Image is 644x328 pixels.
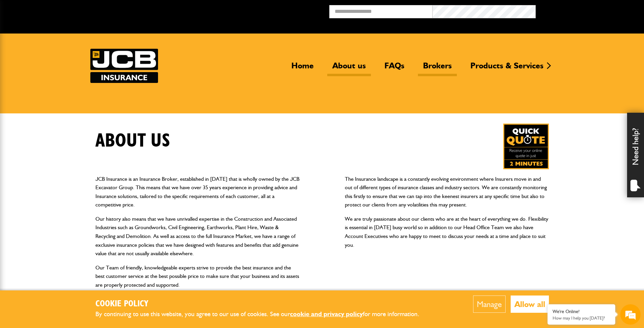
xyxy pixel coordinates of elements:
[286,61,319,76] a: Home
[345,215,549,249] p: We are truly passionate about our clients who are at the heart of everything we do. Flexibility i...
[473,296,506,313] button: Manage
[503,124,549,169] a: Get your insurance quote in just 2-minutes
[511,296,549,313] button: Allow all
[553,315,610,321] p: How may I help you today?
[95,175,299,209] p: JCB Insurance is an Insurance Broker, established in [DATE] that is wholly owned by the JCB Excav...
[90,49,158,83] a: JCB Insurance Services
[95,309,430,320] p: By continuing to use this website, you agree to our use of cookies. See our for more information.
[95,130,170,152] h1: About us
[379,61,409,76] a: FAQs
[465,61,549,76] a: Products & Services
[95,299,430,309] h2: Cookie Policy
[90,49,158,83] img: JCB Insurance Services logo
[95,215,299,258] p: Our history also means that we have unrivalled expertise in the Construction and Associated Indus...
[536,5,639,16] button: Broker Login
[627,113,644,197] div: Need help?
[327,61,371,76] a: About us
[95,263,299,289] p: Our Team of friendly, knowledgeable experts strive to provide the best insurance and the best cus...
[345,175,549,209] p: The Insurance landscape is a constantly evolving environment where Insurers move in and out of di...
[290,310,363,318] a: cookie and privacy policy
[503,124,549,169] img: Quick Quote
[553,309,610,314] div: We're Online!
[418,61,457,76] a: Brokers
